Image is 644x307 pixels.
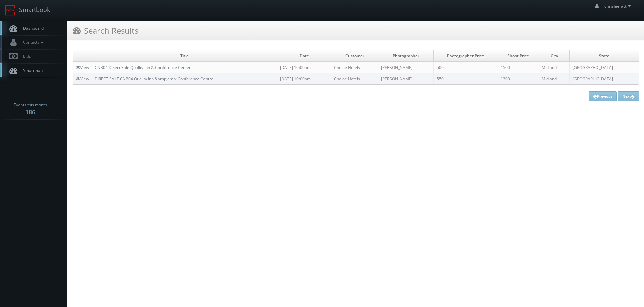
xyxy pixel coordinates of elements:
[14,102,47,108] span: Events this month
[498,62,539,73] td: 1500
[331,50,378,62] td: Customer
[19,39,45,45] span: Contacts
[604,3,633,9] span: chrisleefatt
[378,73,433,85] td: [PERSON_NAME]
[539,50,570,62] td: City
[434,73,498,85] td: 550
[25,108,35,116] strong: 186
[570,62,639,73] td: [GEOGRAPHIC_DATA]
[498,73,539,85] td: 1300
[331,62,378,73] td: Choice Hotels
[331,73,378,85] td: Choice Hotels
[378,62,433,73] td: [PERSON_NAME]
[378,50,433,62] td: Photographer
[277,50,331,62] td: Date
[539,73,570,85] td: Midland
[92,50,277,62] td: Title
[76,64,89,70] a: View
[434,62,498,73] td: 500
[498,50,539,62] td: Shoot Price
[95,64,191,70] a: CNB04 Direct Sale Quality Inn & Conference Center
[95,76,213,82] a: DIRECT SALE CNB04 Quality Inn &amp;amp; Conference Centre
[19,25,44,31] span: Dashboard
[570,50,639,62] td: State
[277,62,331,73] td: [DATE] 10:00am
[277,73,331,85] td: [DATE] 10:00am
[570,73,639,85] td: [GEOGRAPHIC_DATA]
[76,76,89,82] a: View
[5,5,16,16] img: smartbook-logo.png
[539,62,570,73] td: Midland
[19,68,43,73] span: Smartmap
[19,53,31,59] span: Bids
[434,50,498,62] td: Photographer Price
[73,25,138,36] h3: Search Results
